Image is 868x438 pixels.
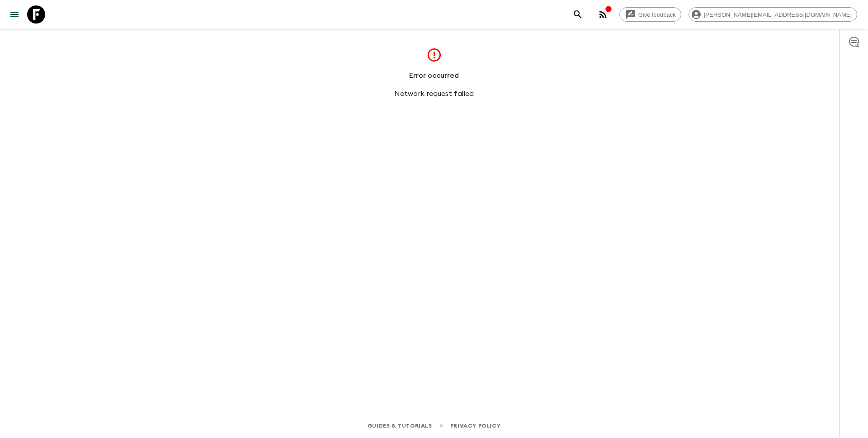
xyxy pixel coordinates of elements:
div: [PERSON_NAME][EMAIL_ADDRESS][DOMAIN_NAME] [689,7,857,22]
span: Give feedback [633,11,681,18]
a: Give feedback [619,7,681,22]
a: Privacy Policy [450,421,500,431]
p: Network request failed [394,88,474,99]
p: Error occurred [409,70,459,81]
span: [PERSON_NAME][EMAIL_ADDRESS][DOMAIN_NAME] [699,11,857,18]
a: Guides & Tutorials [368,421,432,431]
button: search adventures [569,5,587,24]
button: menu [5,5,24,24]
